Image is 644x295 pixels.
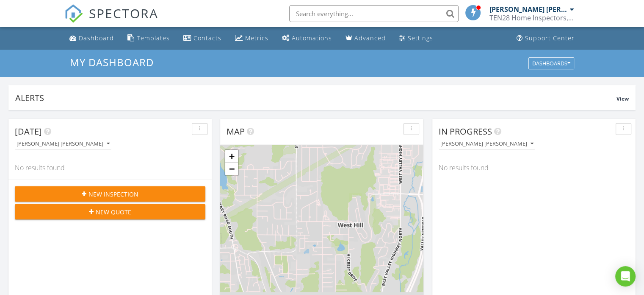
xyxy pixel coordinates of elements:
[17,141,110,147] div: [PERSON_NAME] [PERSON_NAME]
[225,163,238,175] a: Zoom out
[64,4,83,23] img: The Best Home Inspection Software - Spectora
[408,34,433,42] div: Settings
[432,156,636,179] div: No results found
[15,204,205,219] button: New Quote
[489,5,568,14] div: [PERSON_NAME] [PERSON_NAME]
[292,34,332,42] div: Automations
[15,126,42,137] span: [DATE]
[70,55,154,69] span: My Dashboard
[227,126,245,137] span: Map
[245,34,268,42] div: Metrics
[439,138,535,150] button: [PERSON_NAME] [PERSON_NAME]
[64,11,158,29] a: SPECTORA
[124,31,173,46] a: Templates
[342,31,389,46] a: Advanced
[89,4,158,22] span: SPECTORA
[289,5,459,22] input: Search everything...
[137,34,170,42] div: Templates
[489,14,574,22] div: TEN28 Home Inspectors, LLC
[15,138,111,150] button: [PERSON_NAME] [PERSON_NAME]
[396,31,437,46] a: Settings
[279,31,335,46] a: Automations (Basic)
[15,186,205,202] button: New Inspection
[532,60,570,66] div: Dashboards
[525,34,575,42] div: Support Center
[96,208,131,216] span: New Quote
[180,31,225,46] a: Contacts
[8,156,212,179] div: No results found
[354,34,386,42] div: Advanced
[439,126,492,137] span: In Progress
[88,190,138,199] span: New Inspection
[513,31,578,46] a: Support Center
[66,31,117,46] a: Dashboard
[440,141,533,147] div: [PERSON_NAME] [PERSON_NAME]
[616,95,629,102] span: View
[232,31,272,46] a: Metrics
[615,266,636,287] div: Open Intercom Messenger
[528,57,574,69] button: Dashboards
[79,34,114,42] div: Dashboard
[225,150,238,163] a: Zoom in
[193,34,221,42] div: Contacts
[15,92,616,104] div: Alerts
